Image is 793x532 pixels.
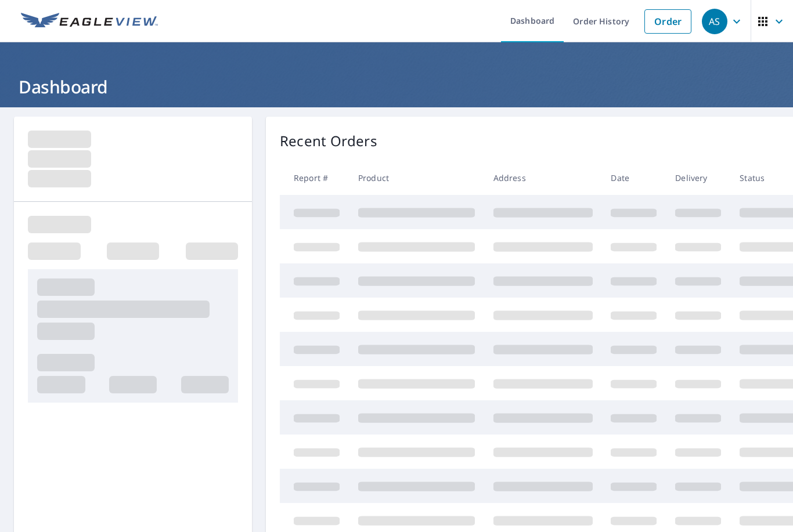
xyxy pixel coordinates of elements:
[484,161,602,195] th: Address
[280,131,377,151] p: Recent Orders
[280,161,349,195] th: Report #
[644,9,691,34] a: Order
[14,75,779,99] h1: Dashboard
[21,13,158,30] img: EV Logo
[349,161,484,195] th: Product
[666,161,730,195] th: Delivery
[601,161,666,195] th: Date
[702,9,727,34] div: AS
